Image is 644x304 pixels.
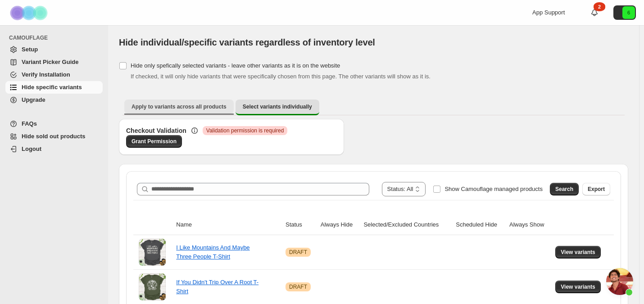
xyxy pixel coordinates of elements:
img: If You Didn't Trip Over A Root T-Shirt [139,273,166,300]
span: App Support [532,9,565,16]
span: FAQs [22,120,37,127]
img: I Like Mountains And Maybe Three People T-Shirt [139,239,166,266]
span: Grant Permission [132,138,177,145]
span: Setup [22,46,38,53]
span: Avatar with initials 6 [622,6,635,19]
span: Logout [22,145,41,152]
button: Export [582,183,610,195]
span: Hide only spefically selected variants - leave other variants as it is on the website [131,62,340,69]
div: Open chat [606,268,633,295]
button: Avatar with initials 6 [613,5,636,20]
span: Hide sold out products [22,133,86,140]
span: Upgrade [22,96,45,103]
span: Search [555,186,573,193]
th: Selected/Excluded Countries [361,215,453,235]
a: I Like Mountains And Maybe Three People T-Shirt [176,244,249,260]
button: Search [550,183,579,195]
a: Hide specific variants [5,81,103,94]
img: Camouflage [7,0,52,25]
a: Variant Picker Guide [5,56,103,68]
th: Scheduled Hide [453,215,507,235]
a: Upgrade [5,94,103,106]
a: Setup [5,43,103,56]
span: If checked, it will only hide variants that were specifically chosen from this page. The other va... [131,73,431,80]
button: View variants [555,281,601,293]
text: 6 [627,10,630,15]
button: View variants [555,246,601,259]
span: CAMOUFLAGE [9,34,104,41]
span: Validation permission is required [206,127,284,134]
a: Grant Permission [126,135,182,148]
span: View variants [561,249,595,256]
th: Status [283,215,318,235]
th: Name [173,215,283,235]
span: Select variants individually [243,103,312,110]
a: If You Didn't Trip Over A Root T-Shirt [176,279,259,295]
span: Apply to variants across all products [132,103,227,110]
th: Always Hide [318,215,361,235]
span: Hide individual/specific variants regardless of inventory level [119,37,375,47]
a: FAQs [5,118,103,130]
span: View variants [561,283,595,290]
a: 2 [590,8,599,17]
a: Logout [5,143,103,155]
span: Hide specific variants [22,84,82,91]
span: DRAFT [289,283,307,290]
button: Apply to variants across all products [124,100,234,114]
h3: Checkout Validation [126,126,186,135]
a: Verify Installation [5,68,103,81]
th: Always Show [507,215,553,235]
button: Select variants individually [236,100,319,115]
span: Export [588,186,605,193]
div: 2 [594,2,605,11]
a: Hide sold out products [5,130,103,143]
span: Variant Picker Guide [22,59,78,65]
span: Show Camouflage managed products [444,186,543,192]
span: DRAFT [289,249,307,256]
span: Verify Installation [22,71,70,78]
